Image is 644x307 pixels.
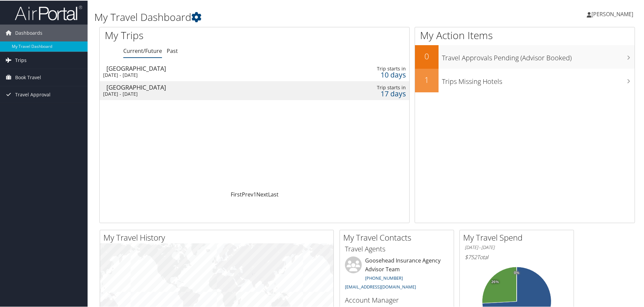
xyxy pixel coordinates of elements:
[103,71,298,78] div: [DATE] - [DATE]
[415,28,635,42] h1: My Action Items
[339,71,406,77] div: 10 days
[339,65,406,71] div: Trip starts in
[491,279,499,283] tspan: 26%
[442,73,635,86] h3: Trips Missing Hotels
[463,231,574,243] h2: My Travel Spend
[343,231,454,243] h2: My Travel Contacts
[15,24,42,41] span: Dashboards
[103,90,298,96] div: [DATE] - [DATE]
[339,90,406,96] div: 17 days
[103,231,333,243] h2: My Travel History
[242,190,253,197] a: Prev
[514,270,519,274] tspan: 0%
[105,28,275,42] h1: My Trips
[345,244,449,253] h3: Travel Agents
[253,190,256,197] a: 1
[415,68,635,92] a: 1Trips Missing Hotels
[345,295,449,304] h3: Account Manager
[442,49,635,62] h3: Travel Approvals Pending (Advisor Booked)
[106,84,301,90] div: [GEOGRAPHIC_DATA]
[15,4,82,20] img: airportal-logo.png
[94,9,458,24] h1: My Travel Dashboard
[167,47,178,54] a: Past
[123,47,162,54] a: Current/Future
[591,10,633,17] span: [PERSON_NAME]
[268,190,279,197] a: Last
[256,190,268,197] a: Next
[15,51,27,68] span: Trips
[465,244,569,250] h6: [DATE] - [DATE]
[415,73,439,85] h2: 1
[339,84,406,90] div: Trip starts in
[415,50,439,61] h2: 0
[345,283,416,289] a: [EMAIL_ADDRESS][DOMAIN_NAME]
[106,65,301,71] div: [GEOGRAPHIC_DATA]
[465,253,569,260] h6: Total
[365,274,403,280] a: [PHONE_NUMBER]
[15,68,41,85] span: Book Travel
[15,86,51,102] span: Travel Approval
[415,44,635,68] a: 0Travel Approvals Pending (Advisor Booked)
[465,253,477,260] span: $752
[587,3,640,24] a: [PERSON_NAME]
[342,256,452,292] li: Goosehead Insurance Agency Advisor Team
[231,190,242,197] a: First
